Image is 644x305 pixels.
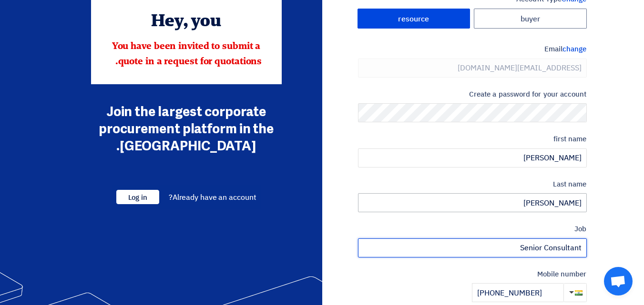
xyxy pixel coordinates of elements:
font: first name [553,134,587,144]
font: Hey, you [151,13,221,30]
font: Mobile number [537,269,587,279]
input: Enter mobile number... [472,283,563,302]
a: Open chat [604,267,633,295]
input: Enter your work email... [358,59,587,78]
input: Enter last name... [358,193,587,212]
font: resource [398,13,429,24]
input: Enter the job... [358,238,587,257]
font: Email [544,44,562,54]
font: change [562,44,586,54]
a: Log in [116,192,159,203]
font: Already have an account? [169,192,256,203]
font: Create a password for your account [469,89,587,99]
font: buyer [521,13,540,24]
font: Last name [553,179,587,189]
font: Job [574,224,586,234]
font: Join the largest corporate procurement platform in the [GEOGRAPHIC_DATA]. [99,104,274,154]
font: Log in [128,192,147,203]
font: You have been invited to submit a quote in a request for quotations. [112,42,262,67]
input: Enter first name... [358,148,587,167]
